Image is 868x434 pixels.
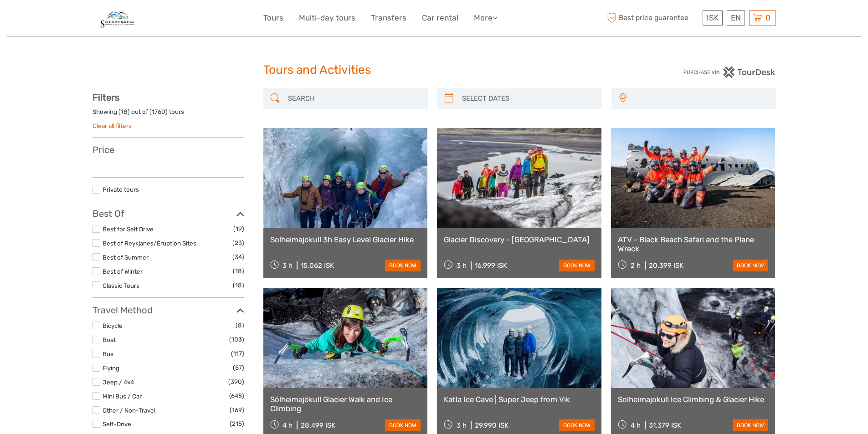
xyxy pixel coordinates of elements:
h1: Tours and Activities [263,63,605,77]
a: Classic Tours [103,282,139,289]
a: ATV - Black Beach Safari and the Plane Wreck [618,235,769,254]
a: Sólheimajökull Glacier Walk and Ice Climbing [270,395,421,414]
label: 18 [121,107,128,116]
a: Mini Bus / Car [103,393,142,400]
input: SEARCH [284,91,423,107]
label: 1760 [152,107,165,116]
span: (18) [233,280,244,291]
a: book now [559,419,595,431]
span: 4 h [282,421,293,429]
a: Self-Drive [103,420,131,428]
div: EN [727,10,745,26]
span: (34) [232,252,244,262]
a: Car rental [422,11,458,25]
div: 15.062 ISK [301,261,334,270]
span: 2 h [631,261,641,270]
span: (8) [236,320,244,331]
span: (117) [231,348,244,359]
a: book now [733,419,768,431]
span: (645) [229,391,244,401]
span: Best price guarantee [605,10,700,26]
div: 31.379 ISK [649,421,681,429]
div: 20.399 ISK [649,261,683,270]
img: General Info: [92,7,140,29]
span: (19) [233,224,244,234]
span: (215) [230,419,244,429]
strong: Filters [92,92,119,103]
span: 3 h [282,261,293,270]
a: Boat [103,336,116,343]
a: book now [733,260,768,271]
a: Other / Non-Travel [103,407,155,414]
h3: Price [92,144,244,155]
span: (390) [228,377,244,387]
a: Solheimajokull 3h Easy Level Glacier Hike [270,235,421,244]
a: Transfers [371,11,406,25]
span: (57) [233,363,244,373]
a: Bicycle [103,322,123,329]
a: book now [385,419,421,431]
a: book now [559,260,595,271]
span: (23) [232,238,244,248]
span: ISK [707,13,719,22]
a: More [474,11,498,25]
h3: Best Of [92,208,244,219]
div: 16.999 ISK [475,261,507,270]
a: book now [385,260,421,271]
a: Clear all filters [92,122,132,129]
a: Katla Ice Cave | Super Jeep from Vik [444,395,595,404]
a: Glacier Discovery - [GEOGRAPHIC_DATA] [444,235,595,244]
span: (103) [229,334,244,345]
input: SELECT DATES [458,91,597,107]
a: Flying [103,364,119,372]
span: 3 h [457,421,467,429]
a: Best of Summer [103,254,149,261]
a: Tours [263,11,283,25]
img: PurchaseViaTourDesk.png [683,66,776,78]
div: 29.990 ISK [475,421,508,429]
a: Best of Reykjanes/Eruption Sites [103,240,196,247]
span: (169) [230,405,244,415]
div: 28.499 ISK [301,421,335,429]
span: 4 h [631,421,641,429]
span: 0 [764,13,772,22]
a: Best for Self Drive [103,225,154,233]
h3: Travel Method [92,305,244,316]
span: (18) [233,266,244,276]
div: Showing ( ) out of ( ) tours [92,107,244,122]
a: Private tours [103,186,139,193]
a: Jeep / 4x4 [103,378,134,386]
a: Best of Winter [103,268,143,275]
a: Bus [103,350,113,357]
a: Solheimajokull Ice Climbing & Glacier Hike [618,395,769,404]
span: 3 h [457,261,467,270]
a: Multi-day tours [299,11,355,25]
